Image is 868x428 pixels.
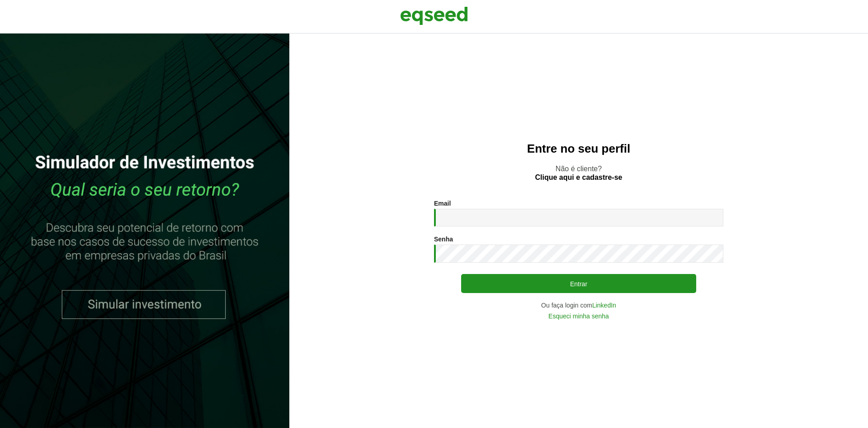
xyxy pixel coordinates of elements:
[434,200,451,207] label: Email
[307,164,850,182] p: Não é cliente?
[548,313,609,319] a: Esqueci minha senha
[434,302,723,308] div: Ou faça login com
[535,174,623,181] a: Clique aqui e cadastre-se
[400,5,468,27] img: EqSeed Logo
[461,274,696,293] button: Entrar
[434,236,453,242] label: Senha
[592,302,616,308] a: LinkedIn
[307,142,850,155] h2: Entre no seu perfil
